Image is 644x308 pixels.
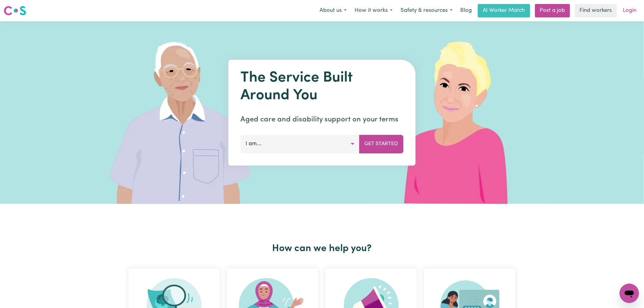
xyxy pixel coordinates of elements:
img: Careseekers logo [4,5,26,16]
a: Login [619,4,640,17]
a: Post a job [535,4,570,17]
button: Safety & resources [397,4,457,17]
iframe: Button to launch messaging window [620,284,639,303]
a: AI Worker Match [478,4,530,17]
a: Careseekers logo [4,4,26,18]
button: About us [316,4,351,17]
h2: How can we help you? [125,243,519,254]
a: Blog [457,4,475,17]
button: I am... [241,135,360,153]
p: Aged care and disability support on your terms [241,114,404,125]
button: How it works [351,4,397,17]
a: Find workers [575,4,617,17]
button: Get Started [359,135,404,153]
h1: The Service Built Around You [241,69,404,104]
